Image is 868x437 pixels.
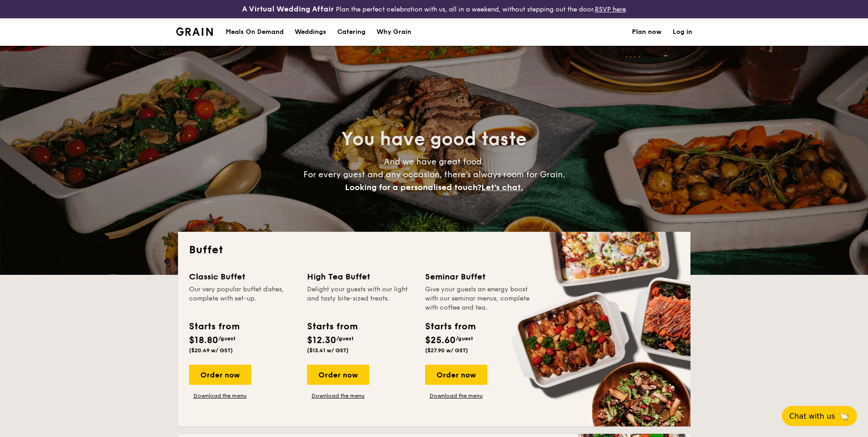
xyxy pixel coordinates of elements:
[336,335,354,342] span: /guest
[425,320,475,333] div: Starts from
[295,18,326,46] div: Weddings
[189,320,239,333] div: Starts from
[377,18,411,46] div: Why Grain
[189,392,251,399] a: Download the menu
[425,365,487,385] div: Order now
[425,347,468,354] span: ($27.90 w/ GST)
[632,18,662,46] a: Plan now
[220,18,289,46] a: Meals On Demand
[673,18,692,46] a: Log in
[782,406,857,426] button: Chat with us🦙
[226,18,284,46] div: Meals On Demand
[176,27,213,36] img: Grain
[189,335,218,346] span: $18.80
[425,392,487,399] a: Download the menu
[425,270,532,283] div: Seminar Buffet
[289,18,332,46] a: Weddings
[307,320,357,333] div: Starts from
[371,18,417,46] a: Why Grain
[456,335,473,342] span: /guest
[171,4,698,15] div: Plan the perfect celebration with us, all in a weekend, without stepping out the door.
[189,243,679,257] h2: Buffet
[425,335,456,346] span: $25.60
[332,18,371,46] a: Catering
[307,365,369,385] div: Order now
[218,335,236,342] span: /guest
[307,347,349,354] span: ($13.41 w/ GST)
[307,392,369,399] a: Download the menu
[189,365,251,385] div: Order now
[425,285,532,312] div: Give your guests an energy boost with our seminar menus, complete with coffee and tea.
[189,270,296,283] div: Classic Buffet
[242,4,334,15] h4: A Virtual Wedding Affair
[189,285,296,312] div: Our very popular buffet dishes, complete with set-up.
[789,412,835,421] span: Chat with us
[307,270,414,283] div: High Tea Buffet
[307,335,336,346] span: $12.30
[307,285,414,312] div: Delight your guests with our light and tasty bite-sized treats.
[176,27,213,36] a: Logotype
[595,5,626,13] a: RSVP here
[839,411,850,421] span: 🦙
[337,18,366,46] h1: Catering
[189,347,233,354] span: ($20.49 w/ GST)
[481,182,523,192] span: Let's chat.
